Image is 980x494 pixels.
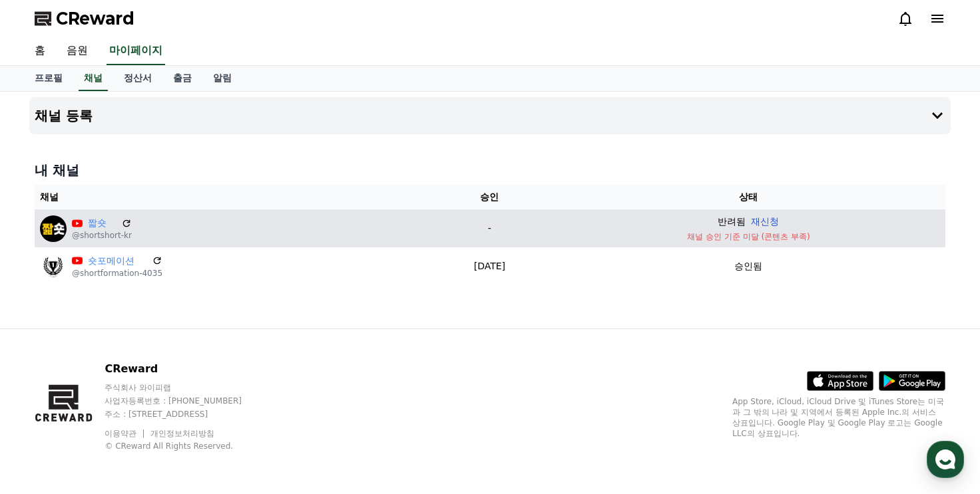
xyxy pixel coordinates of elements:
[88,216,116,230] a: 짧숏
[172,384,256,417] a: 설정
[79,66,108,91] a: 채널
[42,404,50,414] span: 홈
[35,185,427,209] th: 채널
[105,429,146,438] a: 이용약관
[35,108,93,123] h4: 채널 등록
[88,384,172,417] a: 대화
[206,404,222,414] span: 설정
[105,409,267,420] p: 주소 : [STREET_ADDRESS]
[105,382,267,393] p: 주식회사 와이피랩
[105,361,267,377] p: CReward
[427,185,552,209] th: 승인
[113,66,162,91] a: 정산서
[150,429,214,438] a: 개인정보처리방침
[56,37,99,65] a: 음원
[122,404,138,415] span: 대화
[56,8,134,29] span: CReward
[162,66,202,91] a: 출금
[105,441,267,451] p: © CReward All Rights Reserved.
[72,230,132,241] p: @shortshort-kr
[433,221,547,235] p: -
[202,66,242,91] a: 알림
[751,215,779,229] button: 재신청
[734,259,762,273] p: 승인됨
[4,384,88,417] a: 홈
[35,161,945,180] h4: 내 채널
[433,259,547,273] p: [DATE]
[24,66,73,91] a: 프로필
[105,396,267,406] p: 사업자등록번호 : [PHONE_NUMBER]
[24,37,56,65] a: 홈
[40,253,67,279] img: 숏포메이션
[88,254,146,268] a: 숏포메이션
[40,215,67,242] img: 짧숏
[552,185,945,209] th: 상태
[718,215,746,229] p: 반려됨
[557,231,940,242] p: 채널 승인 기준 미달 (콘텐츠 부족)
[35,8,134,29] a: CReward
[732,396,945,439] p: App Store, iCloud, iCloud Drive 및 iTunes Store는 미국과 그 밖의 나라 및 지역에서 등록된 Apple Inc.의 서비스 상표입니다. Goo...
[107,37,165,65] a: 마이페이지
[29,97,951,134] button: 채널 등록
[72,268,162,279] p: @shortformation-4035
